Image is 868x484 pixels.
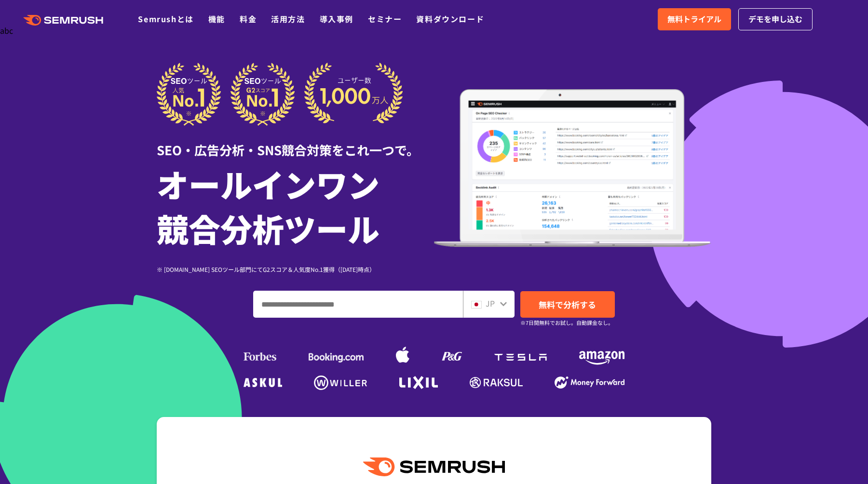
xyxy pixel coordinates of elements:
[208,13,225,25] a: 機能
[486,297,495,309] span: JP
[157,126,434,159] div: SEO・広告分析・SNS競合対策をこれ一つで。
[738,8,813,30] a: デモを申し込む
[240,13,257,25] a: 料金
[520,291,615,318] a: 無料で分析する
[157,265,434,274] div: ※ [DOMAIN_NAME] SEOツール部門にてG2スコア＆人気度No.1獲得（[DATE]時点）
[658,8,731,30] a: 無料トライアル
[416,13,484,25] a: 資料ダウンロード
[271,13,305,25] a: 活用方法
[539,298,596,310] span: 無料で分析する
[368,13,402,25] a: セミナー
[138,13,193,25] a: Semrushとは
[254,291,462,317] input: ドメイン、キーワードまたはURLを入力してください
[667,13,721,26] span: 無料トライアル
[748,13,802,26] span: デモを申し込む
[520,318,613,327] small: ※7日間無料でお試し。自動課金なし。
[320,13,353,25] a: 導入事例
[157,161,434,250] h1: オールインワン 競合分析ツール
[363,457,505,476] img: Semrush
